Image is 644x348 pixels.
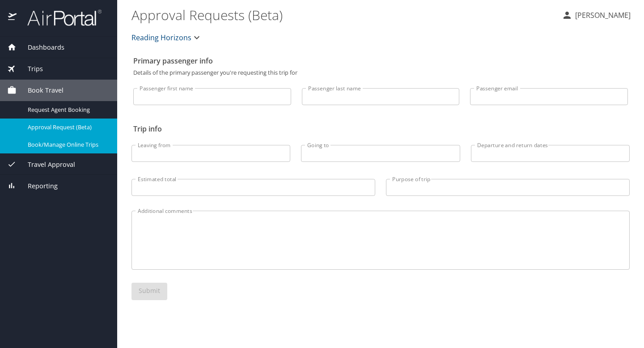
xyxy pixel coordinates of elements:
span: Reading Horizons [131,31,191,44]
span: Dashboards [17,42,64,52]
img: airportal-logo.png [17,9,102,26]
p: [PERSON_NAME] [572,10,631,21]
h2: Trip info [133,122,628,136]
span: Travel Approval [17,160,75,170]
h2: Primary passenger info [133,54,628,68]
button: [PERSON_NAME] [558,7,634,23]
span: Book Travel [17,85,64,95]
span: Approval Request (Beta) [28,123,106,132]
span: Book/Manage Online Trips [28,140,106,149]
span: Reporting [17,181,58,191]
span: Trips [17,64,43,74]
button: Reading Horizons [128,29,206,47]
p: Details of the primary passenger you're requesting this trip for [133,70,628,76]
span: Request Agent Booking [28,106,106,114]
h1: Approval Requests (Beta) [131,1,555,29]
img: icon-airportal.png [8,9,17,26]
